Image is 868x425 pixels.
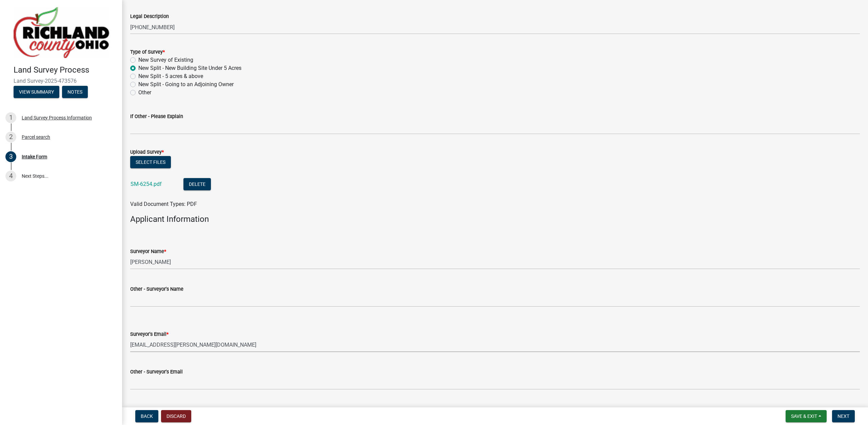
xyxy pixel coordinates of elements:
div: 4 [5,171,16,181]
button: Discard [161,410,191,422]
div: Parcel search [22,135,50,139]
div: Land Survey Process Information [22,115,92,120]
img: Richland County, Ohio [14,7,109,58]
div: 2 [5,132,16,142]
label: New Split - 5 acres & above [138,72,203,80]
label: Other - Surveyor's Name [130,287,183,292]
button: Select files [130,156,171,168]
span: Save & Exit [791,413,817,419]
label: If Other - Please Explain [130,114,183,119]
label: Upload Survey [130,150,164,155]
button: View Summary [14,86,59,98]
label: Type of Survey [130,50,165,55]
span: Next [837,413,849,419]
label: Surveyor's Email [130,332,169,337]
div: 3 [5,151,16,162]
button: Delete [183,178,211,190]
button: Back [135,410,158,422]
span: Valid Document Types: PDF [130,201,197,207]
label: Surveyor Name [130,249,166,254]
label: Other - Surveyor's Email [130,370,183,374]
span: Back [141,413,153,419]
wm-modal-confirm: Delete Document [183,181,211,188]
div: Intake Form [22,154,47,159]
wm-modal-confirm: Notes [62,90,88,95]
label: Legal Description [130,14,169,19]
h4: Land Survey Process [14,65,117,75]
button: Save & Exit [786,410,827,422]
label: New Split - New Building Site Under 5 Acres [138,64,241,72]
label: Other [138,89,151,97]
button: Notes [62,86,88,98]
wm-modal-confirm: Summary [14,90,59,95]
label: New Survey of Existing [138,56,193,64]
a: SM-6254.pdf [131,181,162,187]
label: New Split - Going to an Adjoining Owner [138,80,234,89]
div: 1 [5,112,16,123]
span: Land Survey-2025-473576 [14,78,108,84]
h4: Applicant Information [130,214,860,224]
button: Next [832,410,855,422]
